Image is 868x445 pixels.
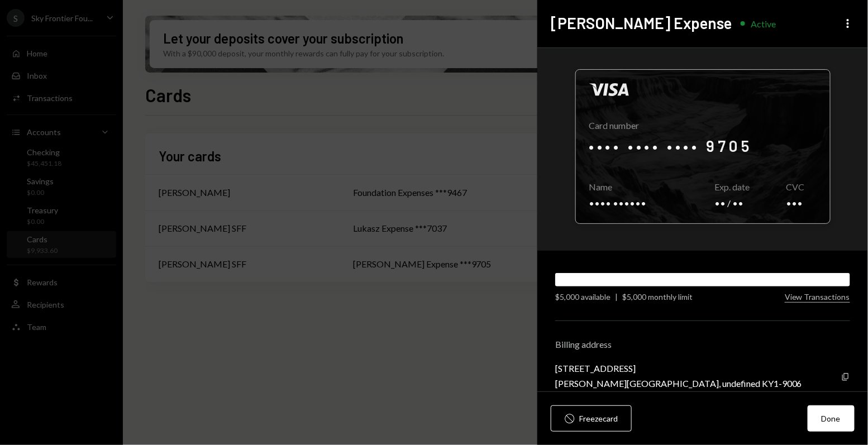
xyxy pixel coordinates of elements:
div: $5,000 monthly limit [622,291,693,303]
button: View Transactions [785,292,850,303]
button: Done [808,405,855,432]
button: Freezecard [551,405,632,432]
div: Billing address [555,339,850,350]
h2: [PERSON_NAME] Expense [551,12,732,34]
div: Freeze card [579,413,618,424]
div: | [615,291,618,303]
div: $5,000 available [555,291,611,303]
div: [STREET_ADDRESS] [555,363,802,374]
div: [PERSON_NAME][GEOGRAPHIC_DATA], undefined KY1-9006 [555,378,802,389]
div: Click to reveal [575,69,831,224]
div: Active [751,18,776,29]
